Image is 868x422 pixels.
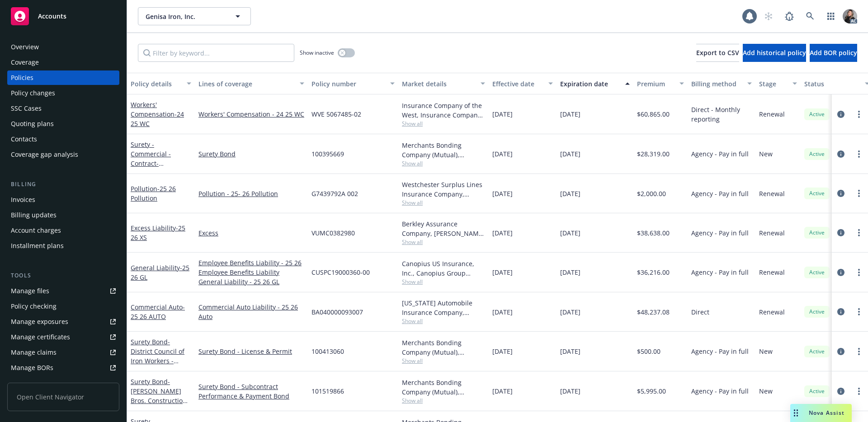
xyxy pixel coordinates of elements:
div: Merchants Bonding Company (Mutual), Merchants Bonding Company [402,141,485,159]
a: more [854,267,864,278]
span: Show all [402,159,485,167]
span: - District Council of Iron Workers - Union Welfare Bond [131,338,184,384]
a: General Liability - 25 26 GL [198,277,304,286]
a: Search [801,7,819,25]
div: [US_STATE] Automobile Insurance Company, Mercury Insurance [402,298,485,317]
a: Surety Bond - Subcontract Performance & Payment Bond [198,382,304,401]
span: Genisa Iron, Inc. [146,12,224,21]
a: Contacts [7,132,119,146]
a: Pollution - 25- 26 Pollution [198,189,304,198]
span: $48,237.08 [637,307,670,317]
span: Add BOR policy [810,48,857,57]
div: Manage BORs [11,361,53,375]
span: Show all [402,357,485,365]
button: Market details [398,73,489,94]
a: more [854,386,864,397]
span: Show all [402,120,485,127]
span: $500.00 [637,347,660,356]
span: [DATE] [560,386,580,396]
button: Premium [633,73,688,94]
img: photo [843,9,857,23]
span: $2,000.00 [637,189,666,198]
span: BA040000093007 [311,307,363,317]
button: Policy number [308,73,398,94]
span: Active [808,268,826,277]
a: more [854,346,864,357]
span: - 25 26 GL [131,263,189,281]
span: New [759,386,773,396]
button: Policy details [127,73,195,94]
a: Installment plans [7,239,119,253]
div: Policy changes [11,86,55,100]
a: SSC Cases [7,101,119,116]
div: Lines of coverage [198,79,294,89]
span: Renewal [759,228,785,238]
a: Start snowing [759,7,778,25]
button: Effective date [489,73,557,94]
span: [DATE] [492,109,513,119]
div: Merchants Bonding Company (Mutual), Merchants Bonding Company [402,378,485,397]
a: circleInformation [835,346,846,357]
span: 101519866 [311,386,344,396]
span: Renewal [759,267,785,277]
a: more [854,188,864,199]
a: Coverage gap analysis [7,147,119,162]
div: Billing method [691,79,742,89]
span: Active [808,387,826,395]
span: Active [808,150,826,158]
span: Export to CSV [696,48,739,57]
span: [DATE] [492,307,513,317]
span: Accounts [38,13,66,20]
button: Nova Assist [790,404,852,422]
a: Account charges [7,223,119,238]
a: Surety Bond - License & Permit [198,347,304,356]
div: Tools [7,271,119,280]
a: Report a Bug [780,7,798,25]
a: Manage exposures [7,314,119,329]
a: Manage files [7,284,119,298]
span: $36,216.00 [637,267,670,277]
a: more [854,149,864,159]
span: [DATE] [492,267,513,277]
a: circleInformation [835,306,846,317]
span: [DATE] [560,109,580,119]
div: Stage [759,79,787,89]
span: $38,638.00 [637,228,670,238]
button: Lines of coverage [195,73,308,94]
span: Show all [402,238,485,246]
span: WVE 5067485-02 [311,109,361,119]
a: circleInformation [835,267,846,278]
div: Policies [11,70,33,85]
div: Billing [7,180,119,189]
a: Overview [7,40,119,54]
span: Agency - Pay in full [691,228,749,238]
span: Active [808,189,826,197]
a: Excess [198,228,304,238]
div: Policy checking [11,299,57,314]
span: [DATE] [492,386,513,396]
span: Show all [402,397,485,404]
div: Invoices [11,192,35,207]
div: Insurance Company of the West, Insurance Company of the West (ICW) [402,101,485,120]
span: Agency - Pay in full [691,149,749,159]
div: Expiration date [560,79,620,89]
span: Renewal [759,307,785,317]
span: [DATE] [560,189,580,198]
span: Add historical policy [743,48,806,57]
a: Quoting plans [7,117,119,131]
div: Berkley Assurance Company, [PERSON_NAME] Corporation, [GEOGRAPHIC_DATA] [402,219,485,238]
span: [DATE] [560,307,580,317]
a: Commercial Auto Liability - 25 26 Auto [198,302,304,321]
a: Switch app [822,7,840,25]
span: [DATE] [492,149,513,159]
span: New [759,347,773,356]
div: Manage exposures [11,314,68,329]
span: $28,319.00 [637,149,670,159]
span: Agency - Pay in full [691,386,749,396]
button: Expiration date [557,73,633,94]
a: Excess Liability [131,224,185,242]
span: [DATE] [560,149,580,159]
div: Overview [11,40,39,54]
span: 100395669 [311,149,344,159]
span: Active [808,347,826,356]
